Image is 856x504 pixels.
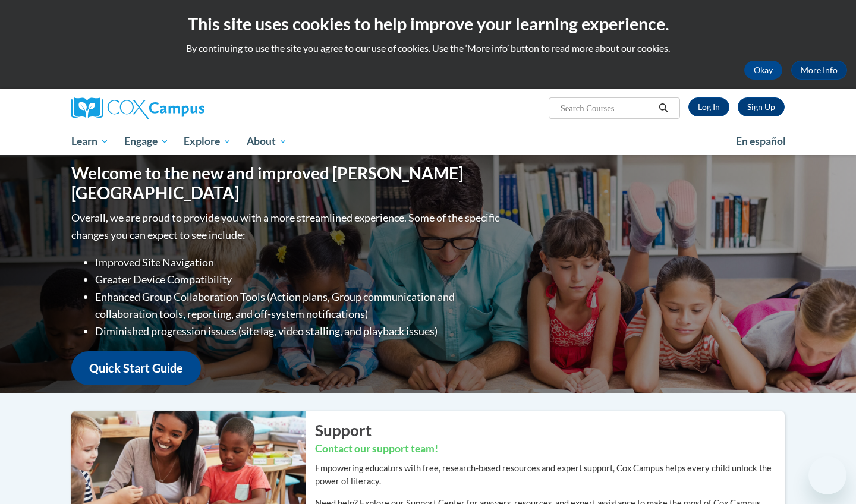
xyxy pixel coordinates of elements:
iframe: Button to launch messaging window [808,456,846,494]
a: Learn [64,128,117,155]
h3: Contact our support team! [315,442,785,456]
a: Register [738,97,785,116]
button: Search [654,101,672,115]
span: Learn [71,134,109,149]
h1: Welcome to the new and improved [PERSON_NAME][GEOGRAPHIC_DATA] [71,163,502,203]
h2: This site uses cookies to help improve your learning experience. [9,12,847,36]
p: By continuing to use the site you agree to our use of cookies. Use the ‘More info’ button to read... [9,42,847,55]
img: Cox Campus [71,97,204,119]
li: Greater Device Compatibility [95,271,502,288]
div: Main menu [53,128,802,155]
button: Okay [744,61,782,80]
a: Quick Start Guide [71,351,201,385]
li: Enhanced Group Collaboration Tools (Action plans, Group communication and collaboration tools, re... [95,288,502,323]
a: Engage [117,128,177,155]
a: Cox Campus [71,97,297,119]
span: Explore [184,134,231,149]
a: More Info [791,61,847,80]
span: Engage [124,134,169,149]
h2: Support [315,420,785,441]
p: Overall, we are proud to provide you with a more streamlined experience. Some of the specific cha... [71,209,502,244]
a: En español [728,129,794,154]
span: About [247,134,287,149]
li: Improved Site Navigation [95,254,502,271]
a: Explore [176,128,239,155]
li: Diminished progression issues (site lag, video stalling, and playback issues) [95,323,502,340]
a: About [239,128,295,155]
a: Log In [688,97,729,116]
span: En español [736,135,786,147]
input: Search Courses [559,101,654,115]
p: Empowering educators with free, research-based resources and expert support, Cox Campus helps eve... [315,462,785,488]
